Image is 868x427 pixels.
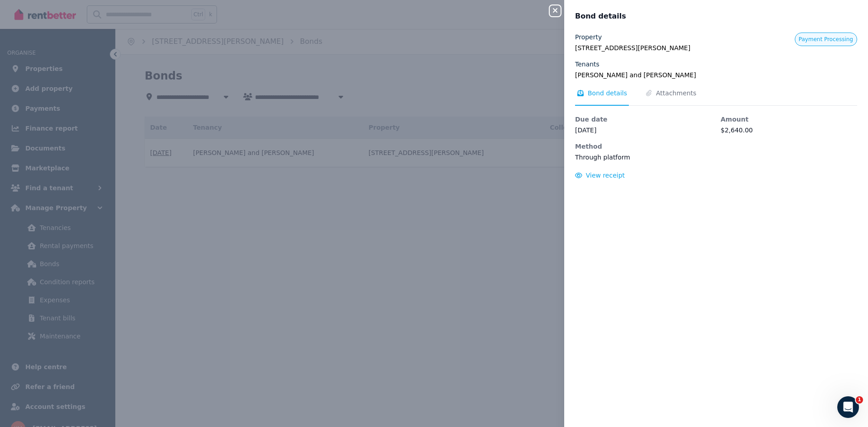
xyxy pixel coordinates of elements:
span: Bond details [575,11,626,22]
nav: Tabs [575,89,857,106]
dd: $2,640.00 [721,126,857,135]
dt: Due date [575,115,712,124]
span: Bond details [588,89,627,98]
label: Tenants [575,60,599,69]
button: View receipt [575,171,625,180]
span: Attachments [656,89,696,98]
dt: Amount [721,115,857,124]
span: View receipt [586,172,625,179]
span: Payment Processing [799,36,853,43]
dd: Through platform [575,153,712,162]
dt: Method [575,142,712,151]
span: 1 [856,396,863,404]
dd: [DATE] [575,126,712,135]
label: Property [575,33,602,42]
iframe: Intercom live chat [837,396,859,418]
legend: [STREET_ADDRESS][PERSON_NAME] [575,43,857,52]
legend: [PERSON_NAME] and [PERSON_NAME] [575,70,857,80]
